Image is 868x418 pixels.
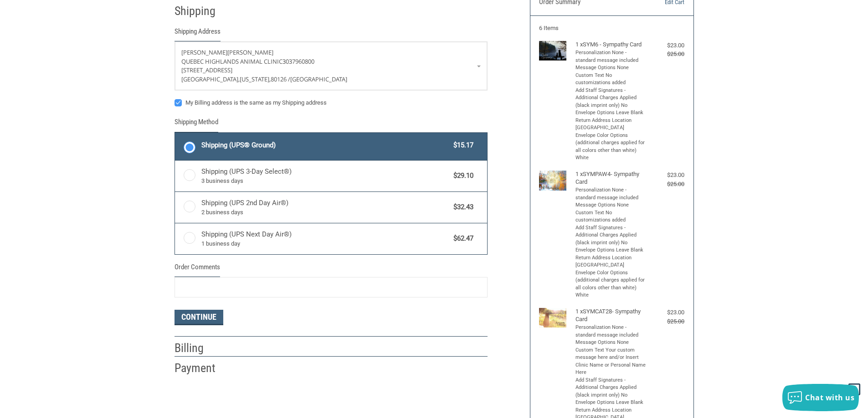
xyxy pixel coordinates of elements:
[575,347,646,377] li: Custom Text Your custom message here and/or Insert Clinic Name or Personal Name Here
[201,229,449,248] span: Shipping (UPS Next Day Air®)
[575,247,646,254] li: Envelope Options Leave Blank
[449,171,474,181] span: $29.10
[181,48,227,56] span: [PERSON_NAME]
[575,72,646,87] li: Custom Text No customizations added
[175,341,228,356] h2: Billing
[201,140,449,151] span: Shipping (UPS® Ground)
[201,166,449,186] span: Shipping (UPS 3-Day Select®)
[175,262,220,277] legend: Order Comments
[575,324,646,339] li: Personalization None - standard message included
[648,41,684,50] div: $23.00
[575,201,646,209] li: Message Options None
[201,176,449,186] span: 3 business days
[648,171,684,180] div: $23.00
[575,399,646,407] li: Envelope Options Leave Blank
[782,384,859,411] button: Chat with us
[575,132,646,162] li: Envelope Color Options (additional charges applied for all colors other than white) White
[449,140,474,151] span: $15.17
[449,233,474,244] span: $62.47
[175,310,223,325] button: Continue
[575,87,646,110] li: Add Staff Signatures - Additional Charges Applied (black imprint only) No
[175,42,487,90] a: Enter or select a different address
[175,99,488,106] label: My Billing address is the same as my Shipping address
[575,254,646,269] li: Return Address Location [GEOGRAPHIC_DATA]
[575,269,646,299] li: Envelope Color Options (additional charges applied for all colors other than white) White
[575,308,646,323] h4: 1 x SYMCAT28- Sympathy Card
[575,339,646,347] li: Message Options None
[175,4,228,19] h2: Shipping
[648,308,684,317] div: $23.00
[575,49,646,64] li: Personalization None - standard message included
[201,208,449,217] span: 2 business days
[648,50,684,59] div: $25.00
[181,57,282,65] span: Quebec Highlands Animal Clinic
[575,209,646,224] li: Custom Text No customizations added
[575,377,646,399] li: Add Staff Signatures - Additional Charges Applied (black imprint only) No
[181,66,232,74] span: [STREET_ADDRESS]
[575,109,646,117] li: Envelope Options Leave Blank
[282,57,314,65] span: 3037960800
[648,180,684,189] div: $25.00
[575,64,646,72] li: Message Options None
[175,26,221,41] legend: Shipping Address
[575,186,646,201] li: Personalization None - standard message included
[575,41,646,48] h4: 1 x SYM6 - Sympathy Card
[201,198,449,217] span: Shipping (UPS 2nd Day Air®)
[290,75,347,83] span: [GEOGRAPHIC_DATA]
[575,171,646,186] h4: 1 x SYMPAW4- Sympathy Card
[539,25,684,32] h3: 6 Items
[240,75,271,83] span: [US_STATE],
[271,75,290,83] span: 80126 /
[449,202,474,212] span: $32.43
[575,117,646,132] li: Return Address Location [GEOGRAPHIC_DATA]
[201,239,449,248] span: 1 business day
[575,224,646,247] li: Add Staff Signatures - Additional Charges Applied (black imprint only) No
[648,317,684,326] div: $25.00
[805,393,854,403] span: Chat with us
[227,48,273,56] span: [PERSON_NAME]
[175,361,228,376] h2: Payment
[181,75,240,83] span: [GEOGRAPHIC_DATA],
[175,117,218,132] legend: Shipping Method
